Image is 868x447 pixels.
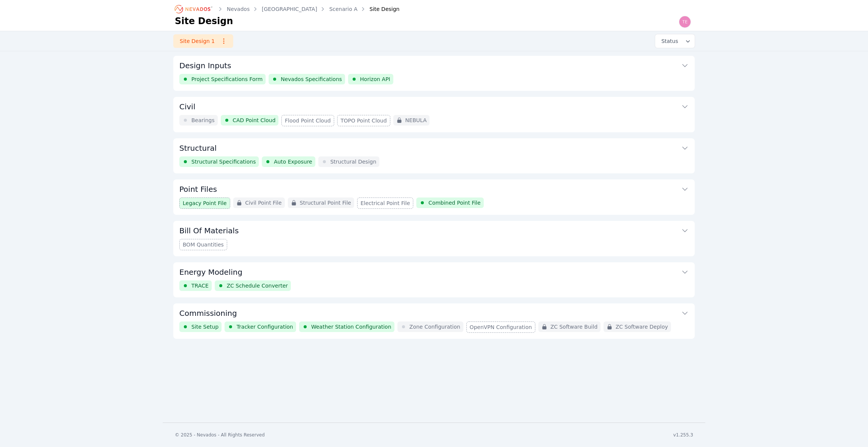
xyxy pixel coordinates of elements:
[179,97,689,115] button: Civil
[179,56,689,74] button: Design Inputs
[410,323,460,331] span: Zone Configuration
[191,116,215,124] span: Bearings
[300,199,351,207] span: Structural Point File
[285,117,331,124] span: Flood Point Cloud
[173,56,695,91] div: Design InputsProject Specifications FormNevados SpecificationsHorizon API
[262,5,317,13] a: [GEOGRAPHIC_DATA]
[329,5,358,13] a: Scenario A
[179,143,217,153] h3: Structural
[658,37,678,45] span: Status
[360,75,390,83] span: Horizon API
[183,241,224,248] span: BOM Quantities
[405,116,427,124] span: NEBULA
[359,5,400,13] div: Site Design
[330,158,376,165] span: Structural Design
[179,101,195,112] h3: Civil
[179,308,237,318] h3: Commissioning
[179,262,689,280] button: Energy Modeling
[428,199,480,207] span: Combined Point File
[361,199,410,207] span: Electrical Point File
[191,75,263,83] span: Project Specifications Form
[227,5,250,13] a: Nevados
[173,262,695,297] div: Energy ModelingTRACEZC Schedule Converter
[179,221,689,239] button: Bill Of Materials
[175,15,233,27] h1: Site Design
[179,60,231,71] h3: Design Inputs
[179,184,217,194] h3: Point Files
[616,323,668,331] span: ZC Software Deploy
[311,323,391,331] span: Weather Station Configuration
[179,267,242,277] h3: Energy Modeling
[173,179,695,215] div: Point FilesLegacy Point FileCivil Point FileStructural Point FileElectrical Point FileCombined Po...
[173,303,695,339] div: CommissioningSite SetupTracker ConfigurationWeather Station ConfigurationZone ConfigurationOpenVP...
[233,116,276,124] span: CAD Point Cloud
[179,225,239,236] h3: Bill Of Materials
[274,158,312,165] span: Auto Exposure
[173,221,695,256] div: Bill Of MaterialsBOM Quantities
[179,138,689,156] button: Structural
[173,138,695,173] div: StructuralStructural SpecificationsAuto ExposureStructural Design
[191,158,256,165] span: Structural Specifications
[175,3,399,15] nav: Breadcrumb
[655,34,695,48] button: Status
[191,282,209,289] span: TRACE
[191,323,219,331] span: Site Setup
[227,282,288,289] span: ZC Schedule Converter
[173,97,695,132] div: CivilBearingsCAD Point CloudFlood Point CloudTOPO Point CloudNEBULA
[173,34,233,48] a: Site Design 1
[237,323,293,331] span: Tracker Configuration
[341,117,387,124] span: TOPO Point Cloud
[550,323,598,331] span: ZC Software Build
[179,179,689,197] button: Point Files
[179,303,689,321] button: Commissioning
[245,199,282,207] span: Civil Point File
[175,432,265,438] div: © 2025 - Nevados - All Rights Reserved
[679,16,691,28] img: Ted Elliott
[281,75,342,83] span: Nevados Specifications
[470,323,532,331] span: OpenVPN Configuration
[183,199,227,207] span: Legacy Point File
[673,432,693,438] div: v1.255.3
